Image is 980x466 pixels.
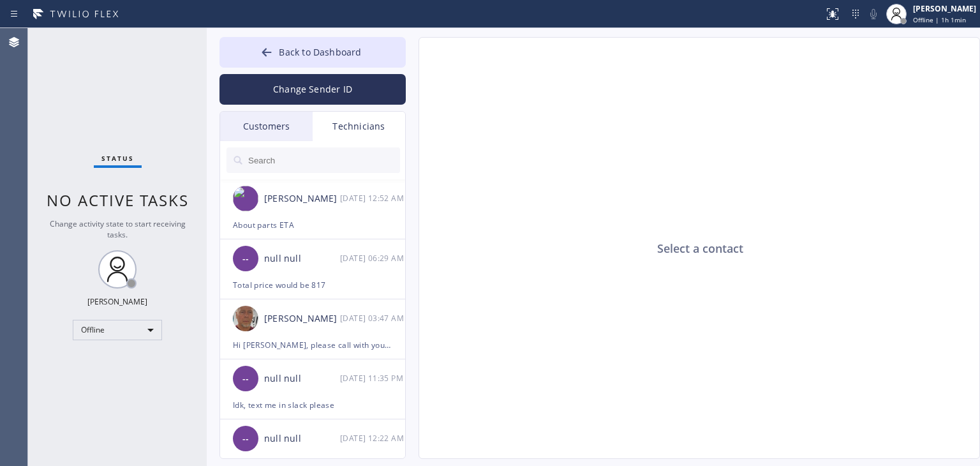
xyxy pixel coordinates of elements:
[233,278,392,292] div: Total price would be 817
[233,186,258,211] img: 9d646f4bfb2b9747448d1bc39e6ca971.jpeg
[219,74,406,105] button: Change Sender ID
[233,338,392,352] div: Hi [PERSON_NAME], please call with your ETA T731RW
[340,371,406,386] div: 09/26/2025 9:35 AM
[340,311,406,326] div: 09/29/2025 9:47 AM
[264,432,340,446] div: null null
[233,398,392,412] div: Idk, text me in slack please
[50,218,186,240] span: Change activity state to start receiving tasks.
[101,154,134,163] span: Status
[264,252,340,266] div: null null
[220,112,313,141] div: Customers
[340,431,406,446] div: 09/23/2025 9:22 AM
[340,191,406,206] div: 09/30/2025 9:52 AM
[233,306,258,331] img: d5dde4b83224b5b0dfd88976ef15868e.jpg
[340,251,406,266] div: 09/30/2025 9:29 AM
[219,37,406,68] button: Back to Dashboard
[865,5,882,23] button: Mute
[73,320,162,340] div: Offline
[242,252,249,266] span: --
[264,372,340,386] div: null null
[242,432,249,446] span: --
[233,218,392,232] div: About parts ETA
[264,312,340,326] div: [PERSON_NAME]
[47,190,189,211] span: No active tasks
[279,46,361,58] span: Back to Dashboard
[87,296,147,307] div: [PERSON_NAME]
[264,192,340,206] div: [PERSON_NAME]
[313,112,405,141] div: Technicians
[913,15,966,24] span: Offline | 1h 1min
[913,3,976,14] div: [PERSON_NAME]
[247,147,400,173] input: Search
[242,372,249,386] span: --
